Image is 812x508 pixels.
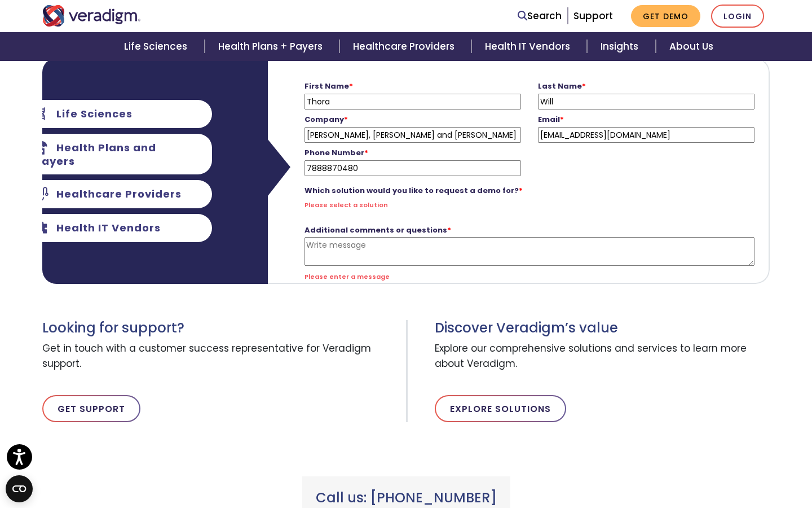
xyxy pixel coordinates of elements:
input: First Name [304,94,521,110]
img: Veradigm logo [42,5,141,27]
strong: Email [538,114,564,125]
strong: Phone Number [304,147,368,158]
input: Company [304,127,521,143]
span: Get in touch with a customer success representative for Veradigm support. [42,336,398,377]
strong: Which solution would you like to request a demo for? [304,185,523,196]
a: Health Plans + Payers [205,32,339,61]
label: Please select a solution [304,200,388,211]
input: Last Name [538,94,754,110]
strong: Last Name [538,81,586,91]
a: Search [518,8,562,24]
a: Insights [587,32,655,61]
a: Get Demo [631,5,700,27]
a: Healthcare Providers [339,32,471,61]
strong: Company [304,114,348,125]
label: Please enter a message [304,272,390,282]
strong: Additional comments or questions [304,225,451,235]
input: firstlastname@website.com [538,127,754,143]
h3: Looking for support? [42,320,398,336]
a: Health IT Vendors [471,32,587,61]
a: Get Support [42,395,140,422]
strong: First Name [304,81,353,91]
a: Life Sciences [111,32,204,61]
a: Support [573,9,613,23]
a: Login [711,5,764,28]
a: Explore Solutions [435,395,566,422]
a: About Us [656,32,727,61]
h3: Discover Veradigm’s value [435,320,770,336]
span: Explore our comprehensive solutions and services to learn more about Veradigm. [435,336,770,377]
input: Phone Number [304,160,521,176]
button: Open CMP widget [6,475,33,502]
h3: Call us: [PHONE_NUMBER] [316,490,497,506]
